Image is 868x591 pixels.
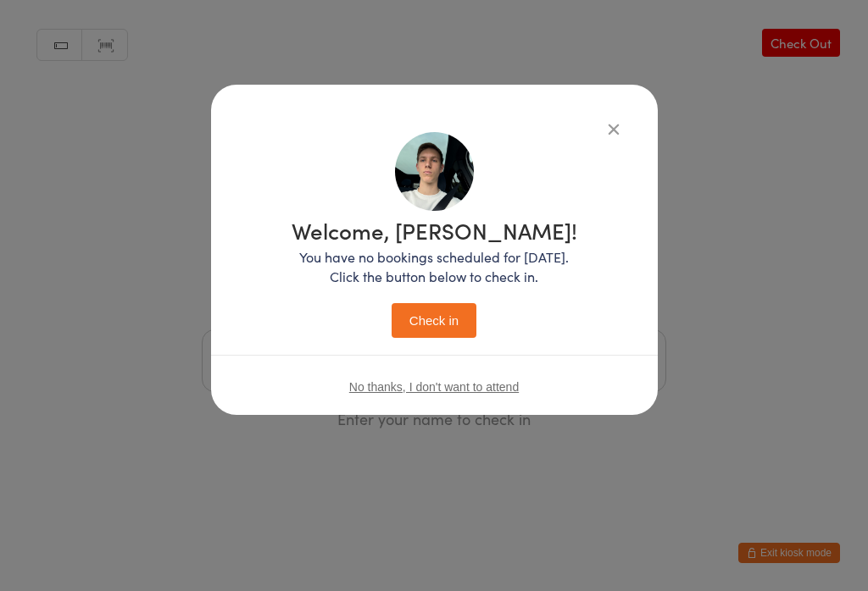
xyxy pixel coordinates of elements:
button: Check in [392,303,476,338]
p: You have no bookings scheduled for [DATE]. Click the button below to check in. [292,247,577,286]
h1: Welcome, [PERSON_NAME]! [292,219,577,241]
img: image1757123828.png [395,132,474,211]
button: No thanks, I don't want to attend [349,380,519,394]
